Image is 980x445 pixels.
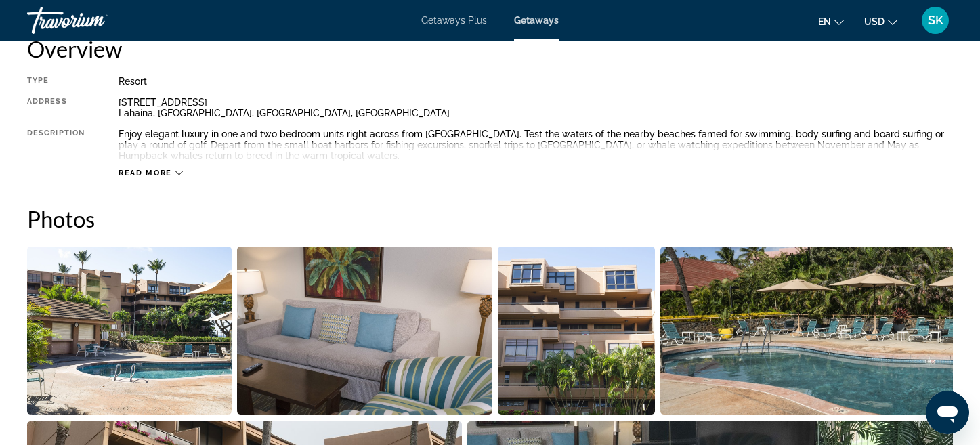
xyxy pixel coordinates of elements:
[27,205,953,232] h2: Photos
[918,6,953,35] button: User Menu
[119,169,172,177] span: Read more
[421,15,487,26] a: Getaways Plus
[818,16,831,27] span: en
[237,246,492,415] button: Open full-screen image slider
[926,391,969,434] iframe: Button to launch messaging window
[514,15,559,26] a: Getaways
[119,97,953,119] div: [STREET_ADDRESS] Lahaina, [GEOGRAPHIC_DATA], [GEOGRAPHIC_DATA], [GEOGRAPHIC_DATA]
[864,16,885,27] span: USD
[27,129,85,161] div: Description
[660,246,953,415] button: Open full-screen image slider
[27,35,953,62] h2: Overview
[27,76,85,87] div: Type
[27,97,85,119] div: Address
[119,76,953,87] div: Resort
[119,168,183,178] button: Read more
[27,246,232,415] button: Open full-screen image slider
[818,12,844,31] button: Change language
[864,12,897,31] button: Change currency
[27,3,163,38] a: Travorium
[498,246,655,415] button: Open full-screen image slider
[119,129,953,161] div: Enjoy elegant luxury in one and two bedroom units right across from [GEOGRAPHIC_DATA]. Test the w...
[928,14,943,27] span: SK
